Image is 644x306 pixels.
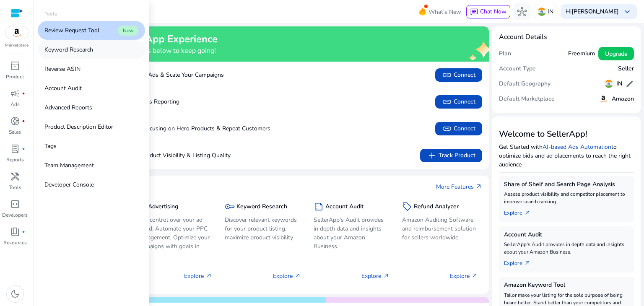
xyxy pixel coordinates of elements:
p: Get Started with to optimize bids and ad placements to reach the right audience [499,143,634,169]
span: donut_small [10,116,20,126]
p: Explore [273,272,301,280]
p: Ads [10,101,20,108]
h3: Welcome to SellerApp! [499,129,634,139]
button: hub [514,3,530,20]
span: arrow_outward [524,210,531,216]
span: arrow_outward [471,272,478,279]
p: Tools [44,10,57,18]
p: Product [6,73,24,80]
span: add [427,150,437,161]
span: New [118,26,138,36]
p: Explore [361,272,390,280]
p: SellerApp's Audit provides in depth data and insights about your Amazon Business. [314,215,390,251]
p: SellerApp's Audit provides in depth data and insights about your Amazon Business. [504,241,629,256]
span: arrow_outward [205,272,212,279]
p: Reports [6,156,24,163]
span: inventory_2 [10,61,20,71]
p: Resources [3,239,27,246]
span: chat [470,8,478,16]
span: arrow_outward [383,272,390,279]
span: arrow_outward [294,272,301,279]
button: Upgrade [598,47,634,60]
span: handyman [10,171,20,182]
img: amazon.svg [598,94,608,104]
span: Connect [442,124,475,134]
p: Sales [9,128,21,136]
a: More Featuresarrow_outward [436,182,482,191]
span: Chat Now [480,8,506,16]
img: in.svg [538,8,546,16]
p: Tools [9,184,21,191]
b: [PERSON_NAME] [571,8,619,16]
span: Upgrade [605,49,627,58]
p: Advanced Reports [44,103,92,112]
p: Take control over your ad spend, Automate your PPC Management, Optimize your campaigns with goals... [136,215,212,259]
h5: Amazon Keyword Tool [504,282,629,289]
p: Review Request Tool [44,26,99,35]
h5: Default Marketplace [499,96,555,103]
p: Explore [184,272,212,280]
p: Assess product visibility and competitor placement to improve search ranking. [504,190,629,205]
span: Connect [442,97,475,107]
button: linkConnect [435,68,482,82]
p: Reverse ASIN [44,65,80,73]
img: in.svg [605,80,613,88]
h5: Refund Analyzer [414,203,459,210]
span: link [442,124,452,134]
a: AI-based Ads Automation [543,143,611,151]
button: chatChat Now [466,5,510,18]
p: Developer Console [44,180,94,189]
p: Marketplace [5,42,29,49]
p: Explore [450,272,478,280]
p: IN [548,4,553,19]
span: code_blocks [10,199,20,209]
span: link [442,97,452,107]
p: Developers [2,211,28,219]
span: hub [517,7,527,17]
span: keyboard_arrow_down [622,7,632,17]
a: Explorearrow_outward [504,205,538,217]
p: Product Description Editor [44,122,113,131]
span: What's New [428,5,461,19]
p: Boost Sales by Focusing on Hero Products & Repeat Customers [59,124,270,133]
h5: IN [616,80,622,88]
h4: Account Details [499,33,547,41]
h5: Account Type [499,65,536,73]
img: amazon.svg [5,26,28,39]
h5: Advertising [148,203,178,210]
span: fiber_manual_record [22,147,25,150]
span: link [442,70,452,80]
h5: Seller [618,65,634,73]
span: campaign [10,88,20,99]
h5: Plan [499,50,511,57]
p: Hi [566,9,619,15]
span: key [225,202,235,212]
h5: Account Audit [325,203,364,210]
span: dark_mode [10,289,20,299]
p: Amazon Auditing Software and reimbursement solution for sellers worldwide. [402,215,478,242]
p: Account Audit [44,84,82,93]
a: Explorearrow_outward [504,256,538,267]
button: addTrack Product [420,149,482,162]
h5: Share of Shelf and Search Page Analysis [504,181,629,188]
span: fiber_manual_record [22,230,25,233]
h5: Amazon [612,96,634,103]
span: summarize [314,202,324,212]
h5: Default Geography [499,80,551,88]
p: Keyword Research [44,45,93,54]
p: Team Management [44,161,94,170]
span: arrow_outward [524,260,531,267]
span: edit [626,80,634,88]
button: linkConnect [435,95,482,109]
h5: Keyword Research [236,203,287,210]
p: Discover relevant keywords for your product listing, maximize product visibility [225,215,301,242]
span: Track Product [427,150,475,161]
span: Connect [442,70,475,80]
h5: Freemium [568,50,595,57]
span: fiber_manual_record [22,92,25,95]
span: fiber_manual_record [22,119,25,123]
span: arrow_outward [475,183,482,190]
p: Tags [44,142,57,150]
h5: Account Audit [504,231,629,239]
span: sell [402,202,412,212]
